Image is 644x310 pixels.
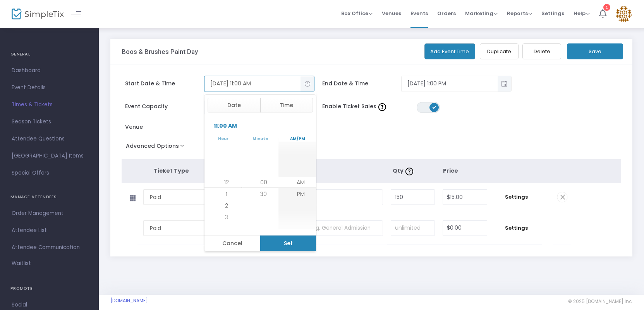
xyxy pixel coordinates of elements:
span: Order Management [12,208,87,218]
button: Delete [522,43,561,59]
div: 1 [603,4,610,11]
span: Qty [393,167,415,175]
button: Toggle popup [301,76,314,92]
span: Times & Tickets [12,100,87,110]
span: Reports [507,10,532,17]
h4: MANAGE ATTENDEES [10,189,88,205]
span: ON [433,105,436,109]
span: Box Office [341,10,373,17]
span: Enable Ticket Sales [322,102,417,111]
h4: GENERAL [10,47,88,62]
input: Select date & time [402,77,498,90]
input: Select date & time [204,77,301,90]
span: Attendee Questions [12,134,87,144]
span: Social [12,300,87,310]
h4: PROMOTE [10,281,88,296]
span: End Date & Time [322,80,401,88]
a: [DOMAIN_NAME] [110,298,148,304]
span: Attendee List [12,225,87,236]
img: question-mark [378,103,386,111]
button: Save [567,43,623,59]
button: Add Event Time [424,43,476,59]
span: Marketing [465,10,498,17]
span: Special Offers [12,168,87,178]
img: question-mark [405,168,413,175]
h3: Boos & Brushes Paint Day [122,48,198,55]
span: Attendee Communication [12,242,87,253]
button: Duplicate [480,43,519,59]
span: © 2025 [DOMAIN_NAME] Inc. [568,298,632,305]
input: Price [443,190,487,204]
span: Events [410,3,428,23]
span: Settings [541,3,564,23]
span: Start Date & Time [125,80,204,88]
span: Paid [150,193,215,201]
span: Event Details [12,83,87,93]
button: Toggle popup [498,76,511,92]
span: Waitlist [12,260,31,267]
span: Event Capacity [125,102,204,111]
button: Advanced Options [122,140,192,154]
span: Paid [150,224,215,232]
span: Help [574,10,590,17]
span: Season Tickets [12,117,87,127]
span: Settings [495,193,538,201]
span: Settings [495,224,538,232]
span: Venue [125,123,204,131]
span: Dashboard [12,66,87,76]
span: Price [443,167,458,175]
span: Orders [437,3,456,23]
span: Venues [382,3,401,23]
span: [GEOGRAPHIC_DATA] Items [12,151,87,161]
input: unlimited [391,221,434,236]
input: Price [443,221,487,236]
span: Ticket Type [154,167,189,175]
